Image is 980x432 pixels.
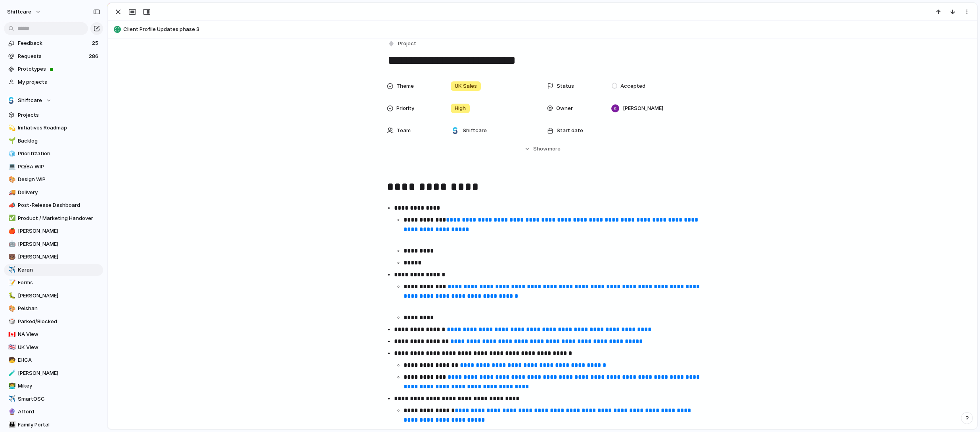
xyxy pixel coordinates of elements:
div: 🌱 [8,136,14,145]
a: 🌱Backlog [4,135,103,147]
div: 👪 [8,420,14,429]
span: High [455,104,466,112]
div: 📝Forms [4,277,103,289]
span: Feedback [18,39,90,47]
div: ✈️ [8,394,14,403]
span: [PERSON_NAME] [623,104,663,112]
span: Owner [556,104,573,112]
div: 🔮Afford [4,406,103,418]
a: ✈️SmartOSC [4,393,103,405]
a: Feedback25 [4,37,103,49]
button: 🌱 [7,137,15,145]
a: 💻PO/BA WIP [4,161,103,173]
div: 🧒 [8,356,14,365]
button: 🚚 [7,189,15,197]
a: 🎨Peishan [4,303,103,314]
span: Parked/Blocked [18,318,100,326]
a: 👪Family Portal [4,419,103,431]
span: Peishan [18,305,100,312]
div: 🇨🇦 [8,330,14,339]
span: [PERSON_NAME] [18,227,100,235]
div: 💫 [8,123,14,133]
span: Backlog [18,137,100,145]
button: Client Profile Updates phase 3 [111,23,973,36]
div: 🧪[PERSON_NAME] [4,367,103,379]
div: 🎨 [8,304,14,313]
a: 🍎[PERSON_NAME] [4,225,103,237]
div: 📣 [8,201,14,210]
span: EHCA [18,356,100,364]
button: 💻 [7,163,15,171]
div: 🎨Design WIP [4,174,103,185]
span: Priority [396,104,414,112]
a: 🐛[PERSON_NAME] [4,290,103,302]
div: ✅ [8,214,14,223]
div: 🔮 [8,407,14,417]
button: 🇨🇦 [7,330,15,338]
span: Initiatives Roadmap [18,124,100,132]
span: Project [398,40,416,48]
a: 🤖[PERSON_NAME] [4,238,103,250]
span: Delivery [18,189,100,197]
a: My projects [4,76,103,88]
a: 🐻[PERSON_NAME] [4,251,103,263]
span: [PERSON_NAME] [18,253,100,261]
span: Client Profile Updates phase 3 [123,25,973,33]
div: 🧪 [8,368,14,378]
button: 🎨 [7,305,15,312]
span: Projects [18,111,100,119]
button: Project [386,38,419,50]
div: 💻 [8,162,14,171]
button: 📣 [7,201,15,209]
span: Karan [18,266,100,274]
button: Shiftcare [4,94,103,106]
a: 💫Initiatives Roadmap [4,122,103,134]
a: 🧒EHCA [4,354,103,366]
span: Post-Release Dashboard [18,201,100,209]
div: 🤖 [8,239,14,249]
div: 🇬🇧UK View [4,341,103,353]
div: 🧊 [8,149,14,158]
span: 286 [89,52,100,60]
div: 🧊Prioritization [4,148,103,160]
button: 🧊 [7,150,15,158]
div: 👨‍💻 [8,382,14,391]
span: Product / Marketing Handover [18,214,100,222]
span: Mikey [18,382,100,390]
span: more [548,145,561,153]
a: 🇨🇦NA View [4,328,103,340]
span: Status [557,82,574,90]
span: 25 [92,39,100,47]
span: NA View [18,330,100,338]
button: 🇬🇧 [7,343,15,351]
span: [PERSON_NAME] [18,292,100,300]
button: ✅ [7,214,15,222]
div: 🇬🇧 [8,343,14,352]
a: Prototypes [4,63,103,75]
div: 📝 [8,278,14,287]
span: Prototypes [18,65,100,73]
button: 🧒 [7,356,15,364]
div: 🐻 [8,253,14,262]
div: 🎲 [8,317,14,326]
span: Team [397,127,411,135]
div: 🚚 [8,188,14,197]
button: 👪 [7,421,15,429]
a: ✅Product / Marketing Handover [4,212,103,224]
button: 🎨 [7,175,15,183]
span: Accepted [620,82,645,90]
button: 📝 [7,279,15,287]
span: Afford [18,408,100,416]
